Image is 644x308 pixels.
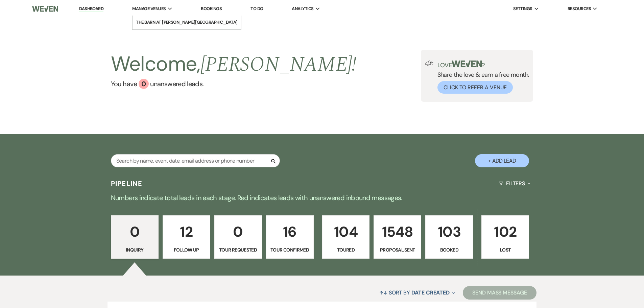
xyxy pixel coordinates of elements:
[167,220,206,243] p: 12
[374,215,421,259] a: 1548Proposal Sent
[496,174,533,192] button: Filters
[201,6,222,11] a: Bookings
[378,246,417,254] p: Proposal Sent
[513,5,532,12] span: Settings
[115,246,154,254] p: Inquiry
[425,61,433,66] img: loud-speaker-illustration.svg
[327,220,365,243] p: 104
[32,2,58,16] img: Weven Logo
[219,220,258,243] p: 0
[379,289,387,296] span: ↑↓
[292,5,313,12] span: Analytics
[167,246,206,254] p: Follow Up
[219,246,258,254] p: Tour Requested
[111,50,357,79] h2: Welcome,
[136,19,238,26] li: The Barn at [PERSON_NAME][GEOGRAPHIC_DATA]
[430,246,469,254] p: Booked
[437,81,513,94] button: Click to Refer a Venue
[200,49,357,80] span: [PERSON_NAME] !
[266,215,314,259] a: 16Tour Confirmed
[486,246,525,254] p: Lost
[377,284,458,302] button: Sort By Date Created
[111,215,159,259] a: 0Inquiry
[378,220,417,243] p: 1548
[111,154,280,167] input: Search by name, event date, email address or phone number
[475,154,529,167] button: + Add Lead
[322,215,370,259] a: 104Toured
[568,5,591,12] span: Resources
[79,192,566,203] p: Numbers indicate total leads in each stage. Red indicates leads with unanswered inbound messages.
[132,5,166,12] span: Manage Venues
[270,220,309,243] p: 16
[481,215,529,259] a: 102Lost
[111,179,143,188] h3: Pipeline
[327,246,365,254] p: Toured
[79,6,103,12] a: Dashboard
[452,61,482,67] img: weven-logo-green.svg
[270,246,309,254] p: Tour Confirmed
[425,215,473,259] a: 103Booked
[430,220,469,243] p: 103
[115,220,154,243] p: 0
[486,220,525,243] p: 102
[111,79,357,89] a: You have 0 unanswered leads.
[437,61,529,68] p: Love ?
[139,79,149,89] div: 0
[163,215,210,259] a: 12Follow Up
[433,61,529,94] div: Share the love & earn a free month.
[133,16,241,29] a: The Barn at [PERSON_NAME][GEOGRAPHIC_DATA]
[214,215,262,259] a: 0Tour Requested
[411,289,450,296] span: Date Created
[251,6,263,11] a: To Do
[463,286,536,300] button: Send Mass Message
